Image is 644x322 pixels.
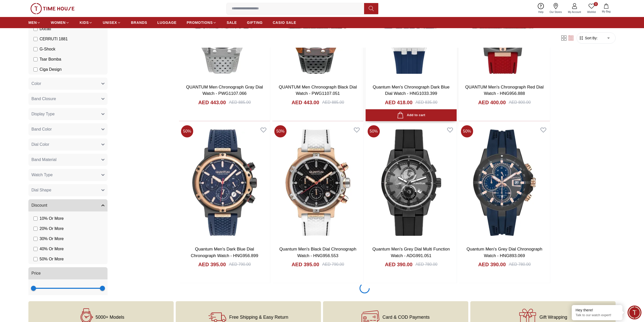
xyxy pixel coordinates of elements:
[131,20,147,25] span: BRANDS
[28,184,108,196] button: Dial Shape
[416,261,437,267] div: AED 780.00
[40,216,64,222] span: 10 % Or More
[372,247,450,258] a: Quantum Men's Grey Dial Multi Function Watch - ADG991.051
[198,99,226,106] h4: AED 443.00
[33,247,38,251] input: 40% Or More
[31,270,41,276] span: Price
[40,56,61,62] span: Tsar Bomba
[30,3,75,14] img: ...
[33,67,38,71] input: Ciga Design
[576,308,619,313] div: Hey there!
[599,3,614,14] button: My Bag
[40,36,68,42] span: CERRUTI 1881
[584,35,598,41] span: Sort By:
[80,18,93,27] a: KIDS
[273,18,296,27] a: CASIO SALE
[51,20,66,25] span: WOMEN
[28,78,108,90] button: Color
[28,123,108,135] button: Band Color
[465,85,544,96] a: QUANTUM Men's Chronograph Red Dial Watch - HNG956.888
[59,294,67,302] span: -
[31,81,41,87] span: Color
[31,187,51,193] span: Dial Shape
[40,246,64,252] span: 40 % Or More
[459,123,550,242] img: Quantum Men's Grey Dial Chronograph Watch - HNG893.069
[96,315,124,320] span: 5000+ Models
[227,20,237,25] span: SALE
[584,2,599,15] a: 0Wishlist
[279,85,357,96] a: QUANTUM Men Chronograph Black Dial Watch - PWG1107.051
[33,217,38,221] input: 10% Or More
[80,20,89,25] span: KIDS
[536,10,546,14] span: Help
[478,261,506,268] h4: AED 390.00
[40,226,64,232] span: 20 % Or More
[227,18,237,27] a: SALE
[461,125,473,137] span: 50 %
[40,256,64,262] span: 50 % Or More
[272,123,363,242] a: Quantum Men's Black Dial Chronograph Watch - HNG956.553
[40,66,62,73] span: Ciga Design
[628,306,641,319] div: Chat Widget
[397,112,425,119] div: Add to cart
[322,99,344,105] div: AED 885.00
[382,315,430,320] span: Card & COD Payments
[157,18,177,27] a: LUGGAGE
[28,20,37,25] span: MEN
[187,20,213,25] span: PROMOTIONS
[31,141,49,148] span: Dial Color
[366,123,457,242] img: Quantum Men's Grey Dial Multi Function Watch - ADG991.051
[179,123,270,242] img: Quantum Men's Dark Blue Dial Chronograph Watch - HNG956.899
[366,109,457,121] button: Add to cart
[322,261,344,267] div: AED 790.00
[28,199,108,211] button: Discount
[509,99,531,105] div: AED 800.00
[292,261,319,268] h4: AED 395.00
[279,247,356,258] a: Quantum Men's Black Dial Chronograph Watch - HNG956.553
[540,315,567,320] span: Gift Wrapping
[566,10,583,14] span: My Account
[33,257,38,261] input: 50% Or More
[191,247,258,258] a: Quantum Men's Dark Blue Dial Chronograph Watch - HNG956.899
[229,315,288,320] span: Free Shipping & Easy Return
[247,20,263,25] span: GIFTING
[247,18,263,27] a: GIFTING
[31,126,52,132] span: Band Color
[28,138,108,151] button: Dial Color
[31,202,47,208] span: Discount
[548,10,564,14] span: Our Stores
[181,125,193,137] span: 50 %
[28,154,108,166] button: Band Material
[40,26,51,32] span: Ducati
[292,99,319,106] h4: AED 443.00
[31,96,56,102] span: Band Closure
[274,125,287,137] span: 50 %
[31,172,53,178] span: Watch Type
[28,267,108,279] button: Price
[40,236,64,242] span: 30 % Or More
[273,20,296,25] span: CASIO SALE
[33,227,38,231] input: 20% Or More
[579,35,598,41] button: Sort By:
[547,2,565,15] a: Our Stores
[368,125,380,137] span: 50 %
[594,2,598,6] span: 0
[33,27,38,31] input: Ducati
[373,85,450,96] a: Quantum Men's Chronograph Dark Blue Dial Watch - HNG1033.399
[478,99,506,106] h4: AED 400.00
[416,99,437,105] div: AED 835.00
[187,18,217,27] a: PROMOTIONS
[40,46,55,52] span: G-Shock
[28,93,108,105] button: Band Closure
[585,10,598,14] span: Wishlist
[31,157,57,163] span: Band Material
[509,261,531,267] div: AED 780.00
[33,37,38,41] input: CERRUTI 1881
[28,18,41,27] a: MEN
[67,294,97,301] span: AED 10000.00
[385,99,413,106] h4: AED 418.00
[157,20,177,25] span: LUGGAGE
